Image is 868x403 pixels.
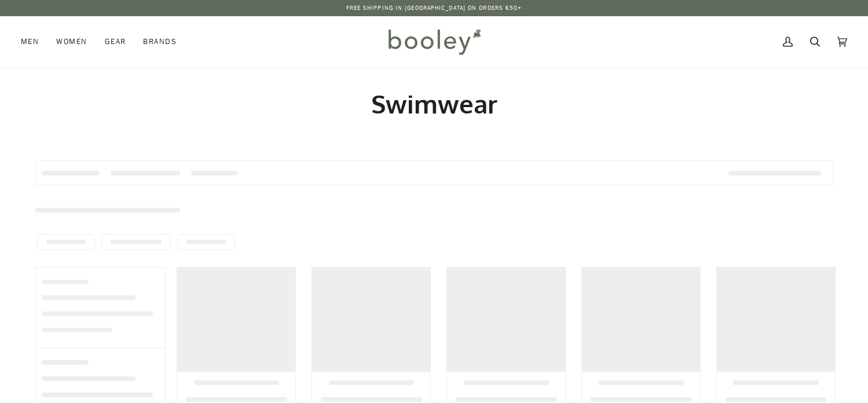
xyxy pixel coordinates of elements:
[21,16,47,67] a: Men
[21,36,39,47] span: Men
[143,36,177,47] span: Brands
[383,25,485,58] img: Booley
[96,16,135,67] a: Gear
[56,36,87,47] span: Women
[346,3,522,13] p: Free Shipping in [GEOGRAPHIC_DATA] on Orders €50+
[35,88,833,120] h1: Swimwear
[47,16,96,67] a: Women
[105,36,126,47] span: Gear
[134,16,185,67] a: Brands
